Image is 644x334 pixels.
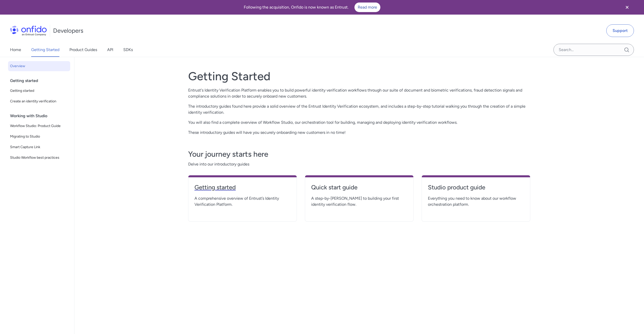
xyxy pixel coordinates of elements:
span: A comprehensive overview of Entrust’s Identity Verification Platform. [194,195,291,207]
h4: Studio product guide [428,183,524,191]
a: Overview [8,61,70,71]
a: Workflow Studio: Product Guide [8,121,70,131]
a: Getting started [194,183,291,195]
a: Studio Workflow best practices [8,153,70,163]
h1: Getting Started [188,69,530,83]
button: Close banner [618,1,636,14]
div: Following the acquisition, Onfido is now known as Entrust. [6,3,618,12]
span: Studio Workflow best practices [10,155,68,161]
p: Entrust's Identity Verification Platform enables you to build powerful identity verification work... [188,87,530,99]
span: Migrating to Studio [10,134,68,140]
a: Smart Capture Link [8,142,70,152]
h1: Developers [53,27,83,35]
span: A step-by-[PERSON_NAME] to building your first identity verification flow. [311,195,407,207]
a: Support [606,24,634,37]
a: Quick start guide [311,183,407,195]
input: Onfido search input field [553,44,634,56]
a: API [107,43,113,57]
p: The introductory guides found here provide a solid overview of the Entrust Identity Verification ... [188,103,530,115]
span: Everything you need to know about our workflow orchestration platform. [428,195,524,207]
span: Overview [10,63,68,69]
a: Product Guides [69,43,97,57]
a: Getting Started [31,43,59,57]
h4: Getting started [194,183,291,191]
span: Getting started [10,88,68,94]
p: These introductory guides will have you securely onboarding new customers in no time! [188,130,530,136]
span: Workflow Studio: Product Guide [10,123,68,129]
svg: Close banner [624,4,630,10]
a: Home [10,43,21,57]
p: You will also find a complete overview of Workflow Studio, our orchestration tool for building, m... [188,119,530,126]
span: Create an identity verification [10,98,68,104]
a: Create an identity verification [8,96,70,106]
span: Smart Capture Link [10,144,68,150]
img: Onfido Logo [10,26,47,36]
a: Getting started [8,86,70,96]
a: Studio product guide [428,183,524,195]
a: SDKs [123,43,133,57]
h3: Your journey starts here [188,149,530,159]
span: Delve into our introductory guides [188,161,530,167]
a: Migrating to Studio [8,132,70,142]
h4: Quick start guide [311,183,407,191]
div: Working with Studio [10,111,72,121]
div: Getting started [10,76,72,86]
a: Read more [354,3,380,12]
